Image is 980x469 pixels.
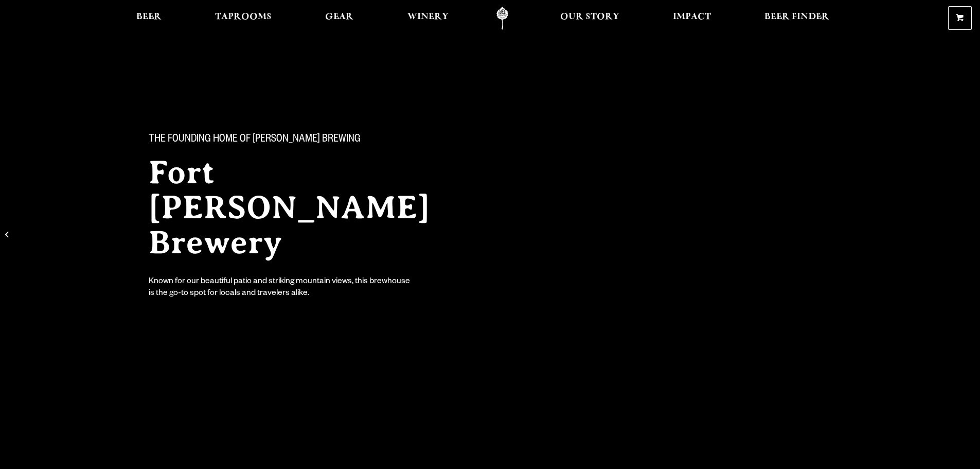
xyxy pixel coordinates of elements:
[318,7,360,30] a: Gear
[554,7,626,30] a: Our Story
[764,13,829,21] span: Beer Finder
[325,13,353,21] span: Gear
[407,13,449,21] span: Winery
[215,13,272,21] span: Taprooms
[560,13,619,21] span: Our Story
[136,13,162,21] span: Beer
[149,133,361,147] span: The Founding Home of [PERSON_NAME] Brewing
[483,7,522,30] a: Odell Home
[208,7,278,30] a: Taprooms
[666,7,718,30] a: Impact
[673,13,711,21] span: Impact
[401,7,455,30] a: Winery
[758,7,836,30] a: Beer Finder
[149,155,470,260] h2: Fort [PERSON_NAME] Brewery
[130,7,168,30] a: Beer
[149,276,412,300] div: Known for our beautiful patio and striking mountain views, this brewhouse is the go-to spot for l...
